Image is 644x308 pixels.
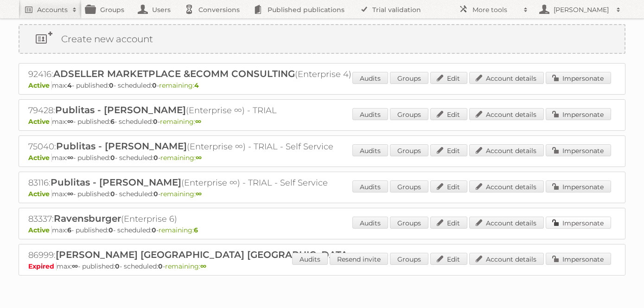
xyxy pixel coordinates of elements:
strong: 6 [110,117,115,126]
h2: 92416: (Enterprise 4) [28,68,353,80]
span: Active [28,226,52,234]
strong: ∞ [67,154,73,162]
span: Publitas - [PERSON_NAME] [51,177,181,188]
a: Audits [352,72,388,84]
strong: ∞ [67,117,73,126]
a: Audits [352,180,388,192]
a: Account details [469,108,544,120]
a: Edit [430,180,467,192]
a: Impersonate [546,217,611,229]
span: remaining: [159,81,199,90]
span: remaining: [160,154,202,162]
a: Edit [430,144,467,156]
span: Active [28,190,52,198]
a: Account details [469,72,544,84]
span: [PERSON_NAME] [GEOGRAPHIC_DATA] [GEOGRAPHIC_DATA] [56,249,353,260]
span: Active [28,117,52,126]
span: Publitas - [PERSON_NAME] [55,104,186,115]
strong: 6 [194,226,198,234]
p: max: - published: - scheduled: - [28,117,616,126]
strong: 0 [108,226,113,234]
p: max: - published: - scheduled: - [28,190,616,198]
p: max: - published: - scheduled: - [28,226,616,234]
h2: 86999: (Bronze ∞) - TRIAL - Self Service [28,249,353,261]
strong: ∞ [196,154,202,162]
h2: [PERSON_NAME] [551,5,612,14]
a: Audits [292,253,328,265]
a: Audits [352,217,388,229]
p: max: - published: - scheduled: - [28,154,616,162]
a: Resend invite [330,253,388,265]
a: Audits [352,144,388,156]
a: Account details [469,180,544,192]
a: Groups [390,108,428,120]
a: Account details [469,253,544,265]
a: Impersonate [546,180,611,192]
span: remaining: [159,226,198,234]
h2: Accounts [37,5,68,14]
a: Groups [390,144,428,156]
a: Audits [352,108,388,120]
strong: 4 [194,81,199,90]
a: Impersonate [546,72,611,84]
span: remaining: [160,190,202,198]
strong: ∞ [72,262,78,270]
a: Groups [390,253,428,265]
span: ADSELLER MARKETPLACE &ECOMM CONSULTING [53,68,295,79]
a: Account details [469,217,544,229]
p: max: - published: - scheduled: - [28,81,616,90]
a: Edit [430,217,467,229]
a: Impersonate [546,144,611,156]
strong: 4 [67,81,72,90]
strong: 0 [109,81,114,90]
strong: 0 [153,154,158,162]
h2: More tools [472,5,519,14]
strong: 0 [153,117,158,126]
strong: 0 [110,190,115,198]
h2: 75040: (Enterprise ∞) - TRIAL - Self Service [28,141,353,153]
strong: 0 [152,226,156,234]
span: Ravensburger [54,213,121,224]
a: Groups [390,72,428,84]
a: Edit [430,72,467,84]
a: Edit [430,108,467,120]
a: Impersonate [546,108,611,120]
p: max: - published: - scheduled: - [28,262,616,270]
strong: ∞ [200,262,206,270]
h2: 83116: (Enterprise ∞) - TRIAL - Self Service [28,177,353,189]
strong: ∞ [67,190,73,198]
a: Groups [390,180,428,192]
span: Publitas - [PERSON_NAME] [56,141,187,152]
a: Create new account [19,25,625,53]
span: Active [28,81,52,90]
span: Active [28,154,52,162]
strong: 0 [153,190,158,198]
strong: 0 [152,81,157,90]
a: Impersonate [546,253,611,265]
h2: 79428: (Enterprise ∞) - TRIAL [28,104,353,116]
strong: ∞ [196,190,202,198]
a: Edit [430,253,467,265]
span: remaining: [165,262,206,270]
span: Expired [28,262,57,270]
strong: 0 [110,154,115,162]
a: Groups [390,217,428,229]
h2: 83337: (Enterprise 6) [28,213,353,225]
strong: 0 [158,262,163,270]
strong: 0 [115,262,120,270]
strong: ∞ [195,117,201,126]
a: Account details [469,144,544,156]
strong: 6 [67,226,71,234]
span: remaining: [160,117,201,126]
